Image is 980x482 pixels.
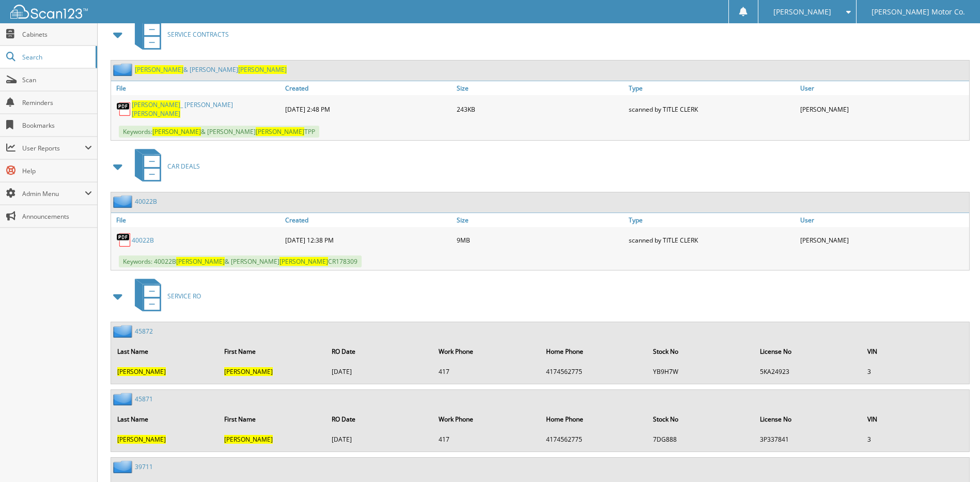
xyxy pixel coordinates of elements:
span: Bookmarks [22,121,92,130]
th: VIN [862,409,968,430]
img: scan123-logo-white.svg [10,5,88,19]
span: [PERSON_NAME] [256,127,304,136]
th: Stock No [648,409,754,430]
a: Created [283,81,454,95]
div: scanned by TITLE CLERK [626,230,798,250]
div: [DATE] 12:38 PM [283,230,454,250]
td: YB9H7W [648,363,754,380]
td: 3 [862,431,968,448]
div: 9MB [454,230,626,250]
img: PDF.png [116,232,132,248]
span: [PERSON_NAME] [773,9,831,15]
a: File [111,81,283,95]
a: 45871 [135,395,153,403]
span: Keywords: 40022B & [PERSON_NAME] CR178309 [119,255,362,267]
td: 3 [862,363,968,380]
a: 39711 [135,462,153,471]
span: [PERSON_NAME] [132,100,180,109]
span: Search [22,53,90,62]
span: [PERSON_NAME] [176,257,225,266]
th: License No [755,409,861,430]
span: [PERSON_NAME] [224,367,273,376]
a: Created [283,213,454,227]
td: 4174562775 [541,431,647,448]
td: [DATE] [326,431,432,448]
a: CAR DEALS [129,146,200,187]
span: CAR DEALS [167,162,200,171]
span: SERVICE CONTRACTS [167,30,229,39]
div: 243KB [454,98,626,120]
a: [PERSON_NAME]& [PERSON_NAME][PERSON_NAME] [135,65,287,74]
th: First Name [219,341,325,362]
span: Announcements [22,212,92,221]
img: PDF.png [116,101,132,117]
th: Work Phone [433,341,539,362]
span: SERVICE RO [167,292,201,300]
span: [PERSON_NAME] [279,257,328,266]
td: 417 [433,363,539,380]
th: Home Phone [541,409,647,430]
th: Last Name [112,409,218,430]
span: Reminders [22,98,92,107]
iframe: Chat Widget [928,432,980,482]
span: [PERSON_NAME] [152,127,201,136]
img: folder2.png [113,195,135,208]
span: [PERSON_NAME] [135,65,183,74]
th: Work Phone [433,409,539,430]
span: Admin Menu [22,189,85,198]
span: Keywords: & [PERSON_NAME] TPP [119,126,319,138]
td: 417 [433,431,539,448]
div: [DATE] 2:48 PM [283,98,454,120]
a: SERVICE RO [129,276,201,317]
a: [PERSON_NAME]_ [PERSON_NAME][PERSON_NAME] [132,100,280,118]
th: RO Date [326,409,432,430]
th: Stock No [648,341,754,362]
span: [PERSON_NAME] [238,65,287,74]
td: 3P337841 [755,431,861,448]
div: [PERSON_NAME] [798,230,969,250]
span: Help [22,167,92,175]
a: Type [626,81,798,95]
span: [PERSON_NAME] [117,367,166,376]
th: Home Phone [541,341,647,362]
th: VIN [862,341,968,362]
span: [PERSON_NAME] Motor Co. [872,9,965,15]
img: folder2.png [113,393,135,405]
img: folder2.png [113,325,135,338]
a: SERVICE CONTRACTS [129,14,229,55]
span: [PERSON_NAME] [224,435,273,444]
a: Type [626,213,798,227]
td: [DATE] [326,363,432,380]
th: RO Date [326,341,432,362]
img: folder2.png [113,460,135,473]
div: scanned by TITLE CLERK [626,98,798,120]
img: folder2.png [113,63,135,76]
th: First Name [219,409,325,430]
a: Size [454,213,626,227]
span: [PERSON_NAME] [117,435,166,444]
a: 40022B [135,197,157,206]
div: [PERSON_NAME] [798,98,969,120]
td: 5KA24923 [755,363,861,380]
a: 45872 [135,327,153,336]
a: 40022B [132,236,154,245]
span: [PERSON_NAME] [132,109,180,118]
a: User [798,213,969,227]
th: Last Name [112,341,218,362]
td: 4174562775 [541,363,647,380]
a: User [798,81,969,95]
td: 7DG888 [648,431,754,448]
th: License No [755,341,861,362]
a: File [111,213,283,227]
span: User Reports [22,144,85,153]
a: Size [454,81,626,95]
span: Scan [22,76,92,84]
span: Cabinets [22,30,92,39]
